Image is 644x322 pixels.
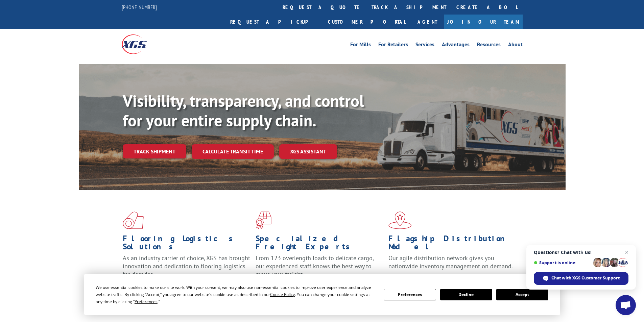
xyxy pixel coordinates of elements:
a: Calculate transit time [192,144,274,159]
a: Track shipment [123,144,186,158]
span: Cookie Policy [270,292,295,297]
span: Our agile distribution network gives you nationwide inventory management on demand. [388,254,513,270]
h1: Specialized Freight Experts [256,234,383,254]
a: Agent [411,15,444,29]
a: Join Our Team [444,15,523,29]
a: For Retailers [378,42,408,49]
a: XGS ASSISTANT [279,144,337,159]
button: Preferences [384,289,436,300]
img: xgs-icon-flagship-distribution-model-red [388,212,412,229]
a: About [508,42,523,49]
a: Open chat [616,295,636,315]
div: Cookie Consent Prompt [84,274,560,315]
a: Request a pickup [225,15,323,29]
span: Chat with XGS Customer Support [534,272,628,285]
a: Customer Portal [323,15,411,29]
a: Advantages [442,42,470,49]
a: For Mills [350,42,371,49]
h1: Flooring Logistics Solutions [123,234,251,254]
h1: Flagship Distribution Model [388,234,516,254]
p: From 123 overlength loads to delicate cargo, our experienced staff knows the best way to move you... [256,254,383,284]
b: Visibility, transparency, and control for your entire supply chain. [123,90,364,131]
button: Decline [440,289,492,300]
a: Resources [477,42,501,49]
a: [PHONE_NUMBER] [122,4,157,10]
img: xgs-icon-focused-on-flooring-red [256,212,271,229]
span: Preferences [135,299,158,304]
div: We use essential cookies to make our site work. With your consent, we may also use non-essential ... [96,284,376,305]
span: Support is online [534,260,591,265]
a: Services [415,42,434,49]
span: As an industry carrier of choice, XGS has brought innovation and dedication to flooring logistics... [123,254,250,278]
span: Chat with XGS Customer Support [551,275,620,281]
button: Accept [496,289,548,300]
span: Questions? Chat with us! [534,250,628,255]
img: xgs-icon-total-supply-chain-intelligence-red [123,212,144,229]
